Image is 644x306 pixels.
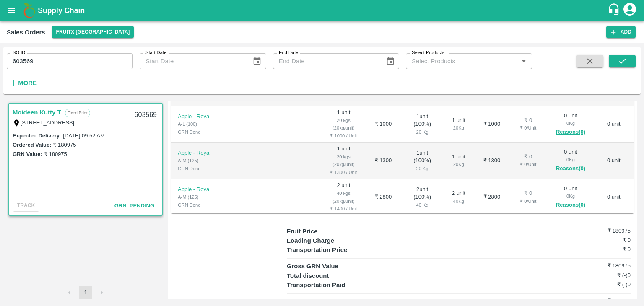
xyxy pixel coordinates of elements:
[2,1,21,20] button: open drawer
[573,271,631,280] h6: ₹ (-)0
[449,117,468,132] div: 1 unit
[7,27,45,38] div: Sales Orders
[622,2,637,19] div: account of current user
[38,6,85,15] b: Supply Chain
[287,227,373,236] p: Fruit Price
[382,53,398,69] button: Choose date
[573,245,631,254] h6: ₹ 0
[594,143,634,179] td: 0 unit
[13,142,51,148] label: Ordered Value:
[65,109,90,117] p: Fixed Price
[279,49,298,56] label: End Date
[13,132,61,139] label: Expected Delivery :
[178,186,240,194] p: Apple - Royal
[554,156,587,163] div: 0 Kg
[449,124,468,132] div: 20 Kg
[606,26,636,38] button: Add
[449,161,468,168] div: 20 Kg
[13,107,61,118] a: Moideen Kutty T
[573,280,631,289] h6: ₹ (-)0
[515,189,541,197] div: ₹ 0
[323,179,364,215] td: 2 unit
[323,106,364,143] td: 1 unit
[178,201,240,209] div: GRN Done
[330,189,358,205] div: 40 kgs (20kg/unit)
[13,151,42,157] label: GRN Value:
[449,153,468,169] div: 1 unit
[7,76,39,90] button: More
[178,157,240,164] div: A-M (125)
[364,179,402,215] td: ₹ 2800
[554,200,587,210] button: Reasons(0)
[287,297,373,306] p: Net Receivables
[475,106,509,143] td: ₹ 1000
[409,128,436,136] div: 20 Kg
[178,165,240,172] div: GRN Done
[330,132,358,140] div: ₹ 1000 / Unit
[554,112,587,137] div: 0 unit
[178,193,240,201] div: A-M (125)
[330,153,358,169] div: 20 kgs (20kg/unit)
[408,56,516,67] input: Select Products
[554,148,587,174] div: 0 unit
[573,227,631,235] h6: ₹ 180975
[330,169,358,176] div: ₹ 1300 / Unit
[273,53,379,69] input: End Date
[18,80,37,86] strong: More
[409,186,436,209] div: 2 unit ( 100 %)
[364,143,402,179] td: ₹ 1300
[7,53,133,69] input: Enter SO ID
[79,286,92,299] button: page 1
[287,262,373,271] p: Gross GRN Value
[475,143,509,179] td: ₹ 1300
[449,189,468,205] div: 2 unit
[38,5,608,16] a: Supply Chain
[515,161,541,168] div: ₹ 0 / Unit
[287,271,373,280] p: Total discount
[409,201,436,209] div: 40 Kg
[114,202,154,209] span: GRN_Pending
[287,236,373,245] p: Loading Charge
[554,185,587,210] div: 0 unit
[140,53,246,69] input: Start Date
[63,132,104,139] label: [DATE] 09:52 AM
[573,262,631,270] h6: ₹ 180975
[515,153,541,161] div: ₹ 0
[178,120,240,128] div: A-L (100)
[21,119,75,126] label: [STREET_ADDRESS]
[475,179,509,215] td: ₹ 2800
[594,106,634,143] td: 0 unit
[518,56,529,67] button: Open
[44,151,67,157] label: ₹ 180975
[573,297,631,305] h6: ₹ 180975
[249,53,265,69] button: Choose date
[330,117,358,132] div: 20 kgs (20kg/unit)
[330,205,358,213] div: ₹ 1400 / Unit
[412,49,444,56] label: Select Products
[573,236,631,244] h6: ₹ 0
[13,49,25,56] label: SO ID
[178,149,240,157] p: Apple - Royal
[130,105,162,125] div: 603569
[287,280,373,290] p: Transportation Paid
[594,179,634,215] td: 0 unit
[52,26,134,38] button: Select DC
[409,165,436,172] div: 20 Kg
[145,49,166,56] label: Start Date
[53,142,76,148] label: ₹ 180975
[449,197,468,205] div: 40 Kg
[21,2,38,19] img: logo
[323,143,364,179] td: 1 unit
[178,113,240,121] p: Apple - Royal
[515,124,541,132] div: ₹ 0 / Unit
[62,286,109,299] nav: pagination navigation
[409,113,436,136] div: 1 unit ( 100 %)
[364,106,402,143] td: ₹ 1000
[608,3,622,18] div: customer-support
[287,245,373,254] p: Transportation Price
[554,119,587,127] div: 0 Kg
[515,117,541,124] div: ₹ 0
[554,192,587,200] div: 0 Kg
[178,128,240,136] div: GRN Done
[409,149,436,173] div: 1 unit ( 100 %)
